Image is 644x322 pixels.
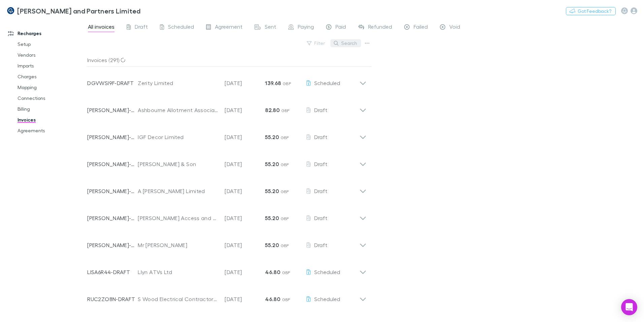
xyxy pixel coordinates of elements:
div: [PERSON_NAME]-0118IGF Decor Limited[DATE]55.20 GBPDraft [82,121,372,148]
p: [DATE] [225,133,265,141]
div: [PERSON_NAME]-0257Mr [PERSON_NAME][DATE]55.20 GBPDraft [82,229,372,256]
p: [DATE] [225,106,265,114]
img: Coates and Partners Limited's Logo [7,7,14,15]
div: [PERSON_NAME]-0225Ashbourne Allotment Association Limited[DATE]82.80 GBPDraft [82,94,372,121]
span: Scheduled [314,296,340,302]
span: Scheduled [314,80,340,86]
div: [PERSON_NAME] & Son [138,160,218,168]
a: Vendors [11,50,91,60]
a: [PERSON_NAME] and Partners Limited [3,3,145,19]
span: Paid [335,23,346,32]
strong: 46.80 [265,269,280,275]
strong: 55.20 [265,161,279,167]
span: All invoices [88,23,115,32]
p: [PERSON_NAME]-0149 [87,214,138,222]
a: Charges [11,71,91,82]
span: GBP [282,297,290,302]
span: GBP [281,162,289,167]
span: Sent [265,23,276,32]
span: GBP [282,270,290,275]
div: DGVWSI9F-DRAFTZerity Limited[DATE]139.68 GBPScheduled [82,67,372,94]
p: DGVWSI9F-DRAFT [87,79,138,87]
span: Draft [314,161,327,167]
p: LISA6R44-DRAFT [87,268,138,276]
span: GBP [281,189,289,194]
div: LISA6R44-DRAFTLlyn ATVs Ltd[DATE]46.80 GBPScheduled [82,256,372,283]
span: Draft [314,134,327,140]
h3: [PERSON_NAME] and Partners Limited [17,7,141,15]
div: Open Intercom Messenger [621,299,637,315]
strong: 55.20 [265,134,279,140]
div: A [PERSON_NAME] Limited [138,187,218,195]
span: Void [449,23,460,32]
strong: 46.80 [265,296,280,302]
strong: 55.20 [265,242,279,248]
strong: 82.80 [265,107,280,113]
div: S Wood Electrical Contractors Ltd [138,295,218,303]
p: [DATE] [225,214,265,222]
span: GBP [281,243,289,248]
p: [DATE] [225,295,265,303]
span: GBP [283,81,291,86]
a: Setup [11,39,91,50]
p: [PERSON_NAME]-0118 [87,133,138,141]
p: [PERSON_NAME]-0025 [87,160,138,168]
div: [PERSON_NAME]-0149[PERSON_NAME] Access and Arb[DATE]55.20 GBPDraft [82,202,372,229]
p: [DATE] [225,241,265,249]
strong: 139.68 [265,80,281,86]
div: Zerity Limited [138,79,218,87]
span: Draft [314,215,327,221]
div: [PERSON_NAME]-0025[PERSON_NAME] & Son[DATE]55.20 GBPDraft [82,148,372,175]
span: GBP [281,135,289,140]
div: IGF Decor Limited [138,133,218,141]
button: Got Feedback? [566,7,616,15]
p: [DATE] [225,79,265,87]
span: Draft [314,242,327,248]
span: Scheduled [168,23,194,32]
span: Failed [414,23,428,32]
span: GBP [281,216,289,221]
p: [DATE] [225,268,265,276]
div: [PERSON_NAME]-0030A [PERSON_NAME] Limited[DATE]55.20 GBPDraft [82,175,372,202]
span: Draft [135,23,148,32]
span: Draft [314,188,327,194]
strong: 55.20 [265,188,279,194]
button: Search [330,39,361,47]
div: Ashbourne Allotment Association Limited [138,106,218,114]
p: [PERSON_NAME]-0225 [87,106,138,114]
a: Mapping [11,82,91,93]
span: Agreement [215,23,243,32]
a: Recharges [1,28,91,39]
p: [DATE] [225,187,265,195]
div: [PERSON_NAME] Access and Arb [138,214,218,222]
a: Agreements [11,125,91,136]
button: Filter [303,39,329,47]
div: Mr [PERSON_NAME] [138,241,218,249]
a: Connections [11,93,91,104]
span: Draft [314,107,327,113]
p: RUC2ZO8N-DRAFT [87,295,138,303]
span: Refunded [368,23,392,32]
a: Invoices [11,114,91,125]
strong: 55.20 [265,215,279,221]
span: Scheduled [314,269,340,275]
a: Billing [11,104,91,114]
div: RUC2ZO8N-DRAFTS Wood Electrical Contractors Ltd[DATE]46.80 GBPScheduled [82,283,372,310]
p: [PERSON_NAME]-0257 [87,241,138,249]
span: Paying [298,23,314,32]
div: Llyn ATVs Ltd [138,268,218,276]
p: [PERSON_NAME]-0030 [87,187,138,195]
p: [DATE] [225,160,265,168]
span: GBP [281,108,290,113]
a: Imports [11,60,91,71]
